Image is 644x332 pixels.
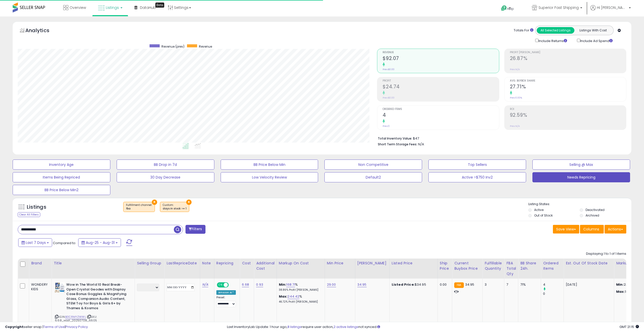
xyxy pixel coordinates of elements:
small: Prev: $0.00 [383,68,394,71]
button: Items Being Repriced [13,172,110,182]
b: Listed Price: [392,282,415,287]
button: Top Sellers [428,160,526,170]
span: Aug-25 - Aug-31 [86,240,115,245]
span: Compared to: [53,241,76,245]
div: fba [126,207,152,210]
h5: Listings [27,204,46,211]
span: Fulfillment channel : [126,203,152,211]
div: Ship Price [440,261,450,271]
span: | SKU: 6.68_woot_20250708_6605 [55,315,97,322]
div: Note [202,261,212,266]
h2: $92.07 [383,55,499,62]
button: Actions [605,225,626,233]
div: Title [54,261,133,266]
button: BB Price Below Min2 [13,185,110,195]
span: Help [507,7,514,11]
span: Revenue [199,44,212,49]
a: 34.95 [357,282,367,287]
img: 510A6enYiuL._SL40_.jpg [55,282,65,292]
b: Short Term Storage Fees: [378,142,417,146]
span: Listings [106,5,119,10]
b: Max: [279,294,288,299]
div: Include Ad Spend [573,38,621,44]
a: 29.00 [327,282,336,287]
button: Listings With Cost [574,27,612,34]
button: Aug-25 - Aug-31 [78,238,121,247]
small: Prev: 0 [383,125,390,128]
a: Privacy Policy [66,324,88,329]
b: Wow in The World 10 Real Break-Open Crystal Geodes with Display Case Bonus Goggles & Magnifying G... [66,282,128,312]
h2: 92.59% [510,112,626,119]
h2: 27.71% [510,84,626,91]
button: Non Competitive [324,160,422,170]
div: 0 [543,291,564,296]
span: DataHub [140,5,156,10]
div: BB Share 24h. [520,261,539,271]
div: Totals For [514,28,533,33]
b: Min: [279,282,286,287]
button: Needs Repricing [532,172,630,182]
button: Filters [185,225,205,234]
button: 30 Day Decrease [117,172,214,182]
div: 4 [543,282,564,287]
span: OFF [228,283,236,287]
a: Hi [PERSON_NAME] [590,5,631,16]
button: Low Velocity Review [221,172,318,182]
span: ROI [510,108,626,111]
label: Active [534,208,544,212]
div: % [279,294,321,304]
div: Selling Group [137,261,162,266]
span: Avg. Buybox Share [510,80,626,82]
span: Ordered Items [383,108,499,111]
span: Hi [PERSON_NAME] [597,5,627,10]
a: Help [497,1,524,16]
div: Brand [31,261,49,266]
div: days in stock >= 1 [163,207,186,210]
div: [PERSON_NAME] [357,261,387,266]
button: BB Drop in 7d [117,160,214,170]
a: 2 active listings [334,324,358,329]
button: Save View [553,225,579,233]
li: $47 [378,135,622,141]
a: N/A [202,282,208,287]
div: Tooltip anchor [155,3,164,8]
button: × [152,200,157,205]
span: Revenue (prev) [161,44,184,49]
div: Clear All Filters [18,212,40,217]
div: WONDERY KIDS [31,282,48,291]
p: 46.72% Profit [PERSON_NAME] [279,300,321,304]
h5: Analytics [25,27,59,35]
span: Superior Fast Shipping [538,5,579,10]
a: Terms of Use [43,324,65,329]
div: Amazon AI * [216,290,236,295]
span: Custom: [163,203,186,211]
a: 168.71 [286,282,295,287]
h2: 4 [383,112,499,119]
p: Listing States: [528,202,631,207]
strong: Min: [616,282,624,287]
button: Default2 [324,172,422,182]
span: Columns [583,227,599,232]
div: Current Buybox Price [454,261,480,271]
small: Prev: $0.00 [383,96,394,99]
a: 0.93 [256,282,263,287]
a: 6.68 [242,282,249,287]
div: Repricing [216,261,238,266]
button: Active >$750 Inv2 [428,172,526,182]
button: Columns [580,225,604,233]
div: FBA Total Qty [506,261,516,277]
div: Est. Out Of Stock Date [566,261,612,266]
div: Last InventoryLab Update: 1 hour ago, require user action, not synced. [227,325,639,329]
button: × [186,200,192,205]
div: $34.95 [392,282,434,287]
button: Inventory Age [13,160,110,170]
div: 7 [506,282,514,287]
div: 71% [520,282,537,287]
div: 3 [485,282,500,287]
button: Selling @ Max [532,160,630,170]
b: Total Inventory Value: [378,136,412,141]
th: CSV column name: cust_attr_4_LastRepriceDate [164,259,200,279]
a: 244.42 [287,294,299,299]
div: 0.00 [440,282,448,287]
div: Ordered Items [543,261,562,271]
